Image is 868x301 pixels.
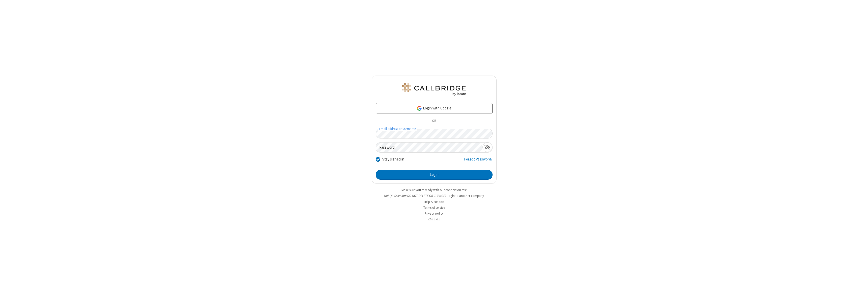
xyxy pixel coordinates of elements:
img: google-icon.png [417,106,422,111]
a: Forgot Password? [464,156,493,166]
a: Privacy policy [425,211,444,216]
a: Login with Google [376,103,493,113]
button: Login to another company [447,193,484,198]
iframe: Chat [855,288,864,297]
li: v2.6.352.1 [372,217,497,222]
input: Password [376,143,482,152]
input: Email address or username [376,129,493,138]
li: Not QA Selenium DO NOT DELETE OR CHANGE? [372,193,497,198]
a: Make sure you're ready with our connection test [401,188,467,192]
div: Show password [482,143,492,152]
label: Stay signed in [382,156,404,162]
a: Terms of service [423,205,445,210]
a: Help & support [424,200,444,204]
span: OR [430,118,438,125]
img: QA Selenium DO NOT DELETE OR CHANGE [401,83,467,96]
button: Login [376,170,493,180]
